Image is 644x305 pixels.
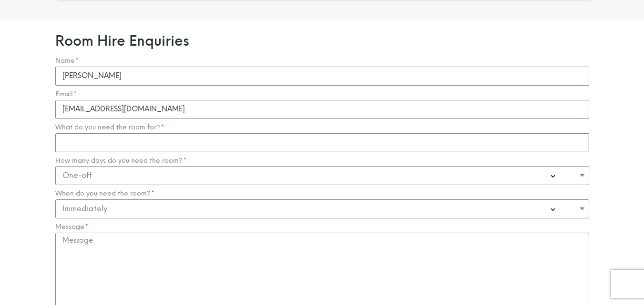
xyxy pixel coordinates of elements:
[55,190,154,197] label: When do you need the room?
[55,34,589,48] h2: Room Hire Enquiries
[55,100,589,119] input: Email
[55,90,77,98] label: Email
[55,57,79,65] label: Name
[55,67,589,86] input: Name
[55,223,88,231] label: Message
[55,157,186,165] label: How many days do you need the room?
[55,124,164,131] label: What do you need the room for?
